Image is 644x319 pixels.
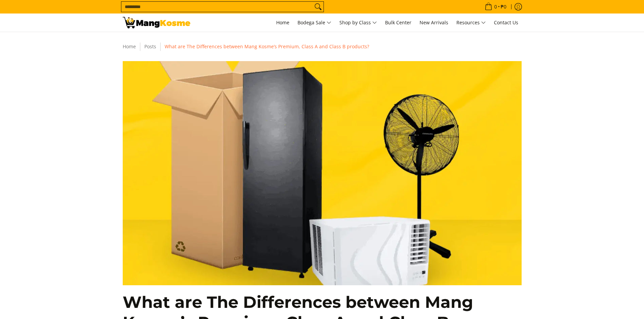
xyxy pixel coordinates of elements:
span: Home [276,19,289,26]
button: Search [313,2,324,12]
a: Contact Us [491,14,522,32]
span: ₱0 [500,4,507,9]
a: Bodega Sale [294,14,335,32]
span: Resources [456,19,486,27]
span: Bulk Center [385,19,411,26]
a: New Arrivals [416,14,452,32]
span: • [483,3,508,10]
span: Bodega Sale [297,19,331,27]
nav: Main Menu [197,14,522,32]
img: Mang Kosme&#39;s Premium, Class A, &amp; Class B Home Appliances l MK Blog [123,17,190,28]
a: Bulk Center [382,14,415,32]
span: New Arrivals [420,19,448,26]
img: class a-class b-blog-featured-image [123,61,522,285]
a: Home [123,43,136,50]
a: Home [273,14,293,32]
span: Contact Us [494,19,518,26]
a: Resources [453,14,489,32]
span: Shop by Class [339,19,377,27]
span: What are The Differences between Mang Kosme’s Premium, Class A and Class B products? [165,43,369,50]
nav: Breadcrumbs [119,42,525,51]
a: Shop by Class [336,14,380,32]
a: Posts [144,43,156,50]
span: 0 [493,4,498,9]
